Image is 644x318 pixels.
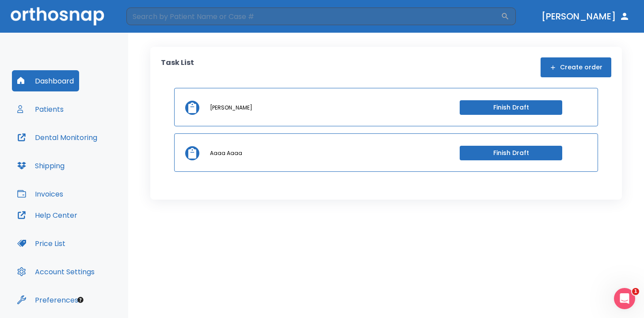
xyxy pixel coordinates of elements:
img: Orthosnap [11,7,104,25]
button: Dashboard [12,70,79,91]
button: Price List [12,233,71,254]
button: Finish Draft [460,100,562,115]
button: Dental Monitoring [12,127,103,148]
button: Create order [541,57,611,77]
p: Aaaa Aaaa [210,149,242,157]
iframe: Intercom live chat [614,288,635,309]
p: [PERSON_NAME] [210,104,252,112]
button: [PERSON_NAME] [538,8,633,24]
span: 1 [632,288,639,295]
button: Shipping [12,155,70,176]
input: Search by Patient Name or Case # [126,8,501,25]
button: Invoices [12,183,69,204]
button: Finish Draft [460,146,562,160]
p: Task List [161,57,194,77]
button: Preferences [12,289,84,310]
button: Help Center [12,204,83,226]
div: Tooltip anchor [76,296,84,304]
button: Patients [12,98,69,120]
button: Account Settings [12,261,100,282]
